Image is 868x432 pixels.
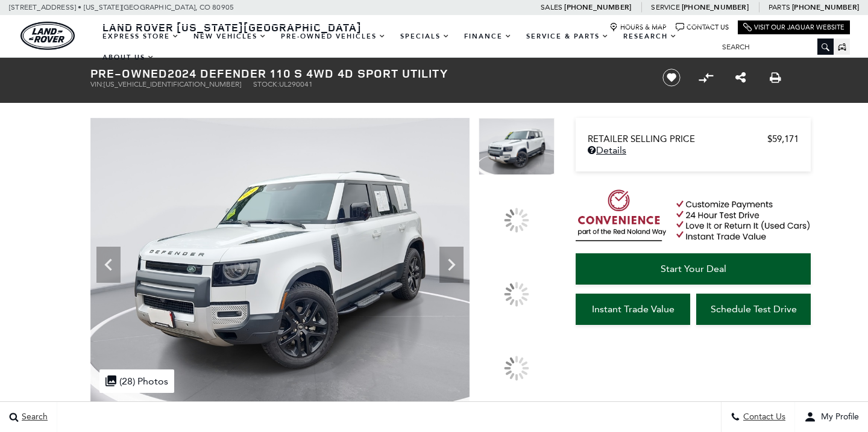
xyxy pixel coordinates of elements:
[253,80,279,88] span: Stock:
[274,26,393,47] a: Pre-Owned Vehicles
[616,26,684,47] a: Research
[479,118,555,175] img: Used 2024 Fuji White Land Rover S image 1
[682,2,749,12] a: [PHONE_NUMBER]
[735,70,746,85] a: Share this Pre-Owned 2024 Defender 110 S 4WD 4D Sport Utility
[792,2,859,12] a: [PHONE_NUMBER]
[770,70,781,85] a: Print this Pre-Owned 2024 Defender 110 S 4WD 4D Sport Utility
[576,253,811,285] a: Start Your Deal
[696,294,811,325] a: Schedule Test Drive
[95,47,162,68] a: About Us
[661,263,726,274] span: Start Your Deal
[588,134,799,144] a: Retailer Selling Price $59,171
[457,26,519,47] a: Finance
[20,22,75,50] a: land-rover
[519,26,616,47] a: Service & Parts
[592,303,675,315] span: Instant Trade Value
[90,67,642,80] h1: 2024 Defender 110 S 4WD 4D Sport Utility
[19,412,48,422] span: Search
[651,3,679,11] span: Service
[588,144,799,156] a: Details
[393,26,457,47] a: Specials
[609,23,667,32] a: Hours & Map
[9,3,234,11] a: [STREET_ADDRESS] • [US_STATE][GEOGRAPHIC_DATA], CO 80905
[90,118,470,402] img: Used 2024 Fuji White Land Rover S image 1
[767,134,799,144] span: $59,171
[658,68,685,87] button: Save vehicle
[740,412,785,422] span: Contact Us
[576,294,690,325] a: Instant Trade Value
[102,20,362,34] span: Land Rover [US_STATE][GEOGRAPHIC_DATA]
[279,80,313,88] span: UL290041
[816,412,859,422] span: My Profile
[541,3,562,11] span: Sales
[795,402,868,432] button: user-profile-menu
[104,80,241,88] span: [US_VEHICLE_IDENTIFICATION_NUMBER]
[564,2,631,12] a: [PHONE_NUMBER]
[186,26,274,47] a: New Vehicles
[95,20,369,34] a: Land Rover [US_STATE][GEOGRAPHIC_DATA]
[588,134,767,144] span: Retailer Selling Price
[769,3,790,11] span: Parts
[713,40,834,54] input: Search
[90,80,104,88] span: VIN:
[95,26,713,68] nav: Main Navigation
[95,26,186,47] a: EXPRESS STORE
[711,303,797,315] span: Schedule Test Drive
[743,23,844,32] a: Visit Our Jaguar Website
[697,69,715,87] button: Compare vehicle
[99,369,174,393] div: (28) Photos
[676,23,729,32] a: Contact Us
[90,65,168,81] strong: Pre-Owned
[20,22,75,50] img: Land Rover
